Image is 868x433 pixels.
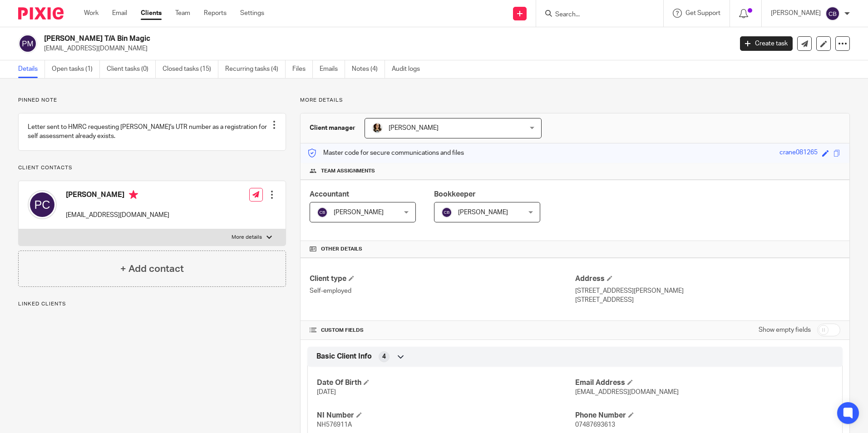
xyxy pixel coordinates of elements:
div: crane081265 [779,148,818,158]
h4: NI Number [317,411,575,420]
a: Client tasks (0) [107,60,156,78]
span: [PERSON_NAME] [458,209,508,216]
span: NH576911A [317,422,352,428]
a: Files [292,60,313,78]
span: Get Support [686,10,720,16]
a: Emails [320,60,345,78]
h4: Address [575,274,840,284]
h4: [PERSON_NAME] [66,190,169,202]
a: Reports [204,9,227,18]
img: svg%3E [441,207,452,218]
a: Notes (4) [352,60,385,78]
a: Work [84,9,99,18]
a: Open tasks (1) [52,60,100,78]
span: [EMAIL_ADDRESS][DOMAIN_NAME] [575,389,679,395]
img: Pixie [18,7,64,20]
span: 07487693613 [575,422,615,428]
p: [EMAIL_ADDRESS][DOMAIN_NAME] [44,44,726,53]
a: Create task [740,36,793,51]
h4: CUSTOM FIELDS [310,327,575,334]
img: svg%3E [18,34,37,53]
i: Primary [129,190,138,199]
h3: Client manager [310,123,355,133]
p: More details [300,97,850,104]
h4: + Add contact [120,262,184,276]
span: Accountant [310,191,349,198]
p: Linked clients [18,300,286,308]
span: Other details [321,246,362,253]
h4: Email Address [575,378,833,388]
img: svg%3E [825,6,840,21]
span: Team assignments [321,167,375,175]
a: Closed tasks (15) [163,60,218,78]
span: [PERSON_NAME] [334,209,384,216]
p: More details [232,234,262,241]
a: Audit logs [392,60,427,78]
p: [STREET_ADDRESS] [575,295,840,305]
p: Pinned note [18,97,286,104]
p: Self-employed [310,286,575,295]
p: [STREET_ADDRESS][PERSON_NAME] [575,286,840,295]
a: Email [112,9,127,18]
img: 2020-11-15%2017.26.54-1.jpg [372,123,383,133]
img: svg%3E [317,207,328,218]
input: Search [554,11,636,19]
span: [DATE] [317,389,336,395]
img: svg%3E [28,190,57,219]
p: Master code for secure communications and files [307,148,464,157]
label: Show empty fields [759,325,811,335]
h4: Phone Number [575,411,833,420]
a: Settings [240,9,264,18]
h2: [PERSON_NAME] T/A Bin Magic [44,34,590,44]
p: Client contacts [18,164,286,172]
p: [EMAIL_ADDRESS][DOMAIN_NAME] [66,211,169,220]
a: Clients [141,9,162,18]
span: 4 [382,352,386,361]
a: Recurring tasks (4) [225,60,286,78]
span: [PERSON_NAME] [389,125,439,131]
span: Bookkeeper [434,191,476,198]
a: Team [175,9,190,18]
h4: Client type [310,274,575,284]
h4: Date Of Birth [317,378,575,388]
p: [PERSON_NAME] [771,9,821,18]
span: Basic Client Info [316,352,372,361]
a: Details [18,60,45,78]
